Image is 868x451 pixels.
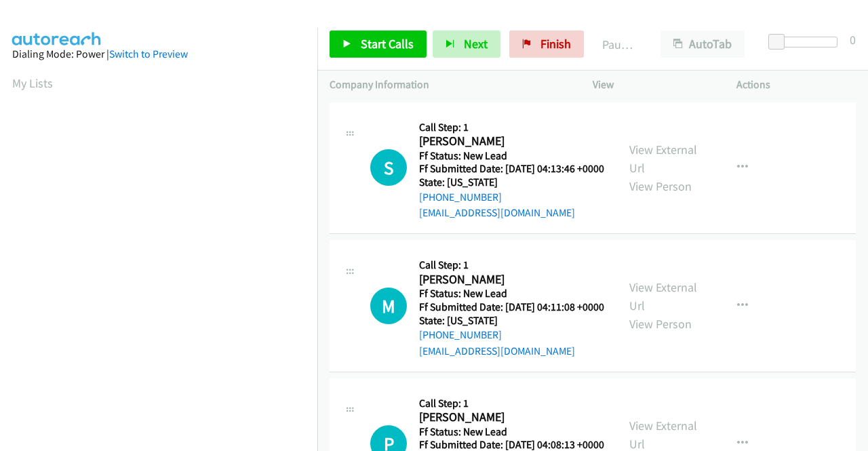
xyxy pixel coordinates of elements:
[850,31,856,49] div: 0
[602,35,636,54] p: Paused
[419,328,502,341] a: [PHONE_NUMBER]
[419,272,600,288] h2: [PERSON_NAME]
[433,31,500,58] button: Next
[370,149,407,186] div: The call is yet to be attempted
[419,191,502,203] a: [PHONE_NUMBER]
[629,142,697,176] a: View External Url
[629,178,692,194] a: View Person
[370,288,407,324] h1: M
[419,134,600,149] h2: [PERSON_NAME]
[12,46,305,62] div: Dialing Mode: Power |
[593,77,712,93] p: View
[464,36,488,52] span: Next
[660,31,745,58] button: AutoTab
[370,149,407,186] h1: S
[419,287,604,300] h5: Ff Status: New Lead
[736,77,856,93] p: Actions
[509,31,584,58] a: Finish
[419,345,575,357] a: [EMAIL_ADDRESS][DOMAIN_NAME]
[419,258,604,272] h5: Call Step: 1
[109,47,188,60] a: Switch to Preview
[540,36,571,52] span: Finish
[370,288,407,324] div: The call is yet to be attempted
[629,316,692,332] a: View Person
[419,176,604,189] h5: State: [US_STATE]
[330,31,427,58] a: Start Calls
[419,314,604,328] h5: State: [US_STATE]
[12,75,53,91] a: My Lists
[419,300,604,314] h5: Ff Submitted Date: [DATE] 04:11:08 +0000
[361,36,414,52] span: Start Calls
[419,206,575,219] a: [EMAIL_ADDRESS][DOMAIN_NAME]
[419,121,604,134] h5: Call Step: 1
[419,162,604,176] h5: Ff Submitted Date: [DATE] 04:13:46 +0000
[629,279,697,313] a: View External Url
[419,149,604,163] h5: Ff Status: New Lead
[419,410,600,425] h2: [PERSON_NAME]
[419,425,604,439] h5: Ff Status: New Lead
[419,397,604,410] h5: Call Step: 1
[330,77,568,93] p: Company Information
[775,37,837,47] div: Delay between calls (in seconds)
